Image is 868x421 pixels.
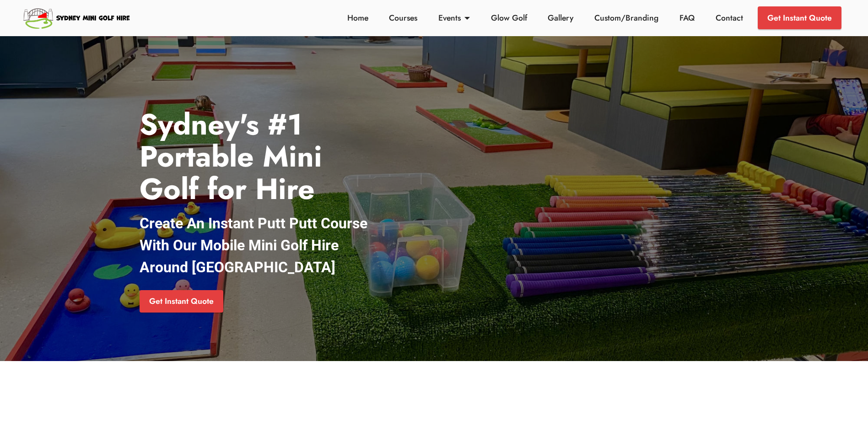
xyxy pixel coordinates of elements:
a: Courses [387,12,420,24]
a: Get Instant Quote [140,290,223,313]
a: Custom/Branding [592,12,661,24]
a: Gallery [545,12,576,24]
a: Get Instant Quote [758,6,841,29]
strong: Create An Instant Putt Putt Course With Our Mobile Mini Golf Hire Around [GEOGRAPHIC_DATA] [140,215,367,276]
a: Home [345,12,371,24]
img: Sydney Mini Golf Hire [22,5,132,31]
a: Glow Golf [488,12,529,24]
a: Contact [713,12,745,24]
a: FAQ [677,12,697,24]
strong: Sydney's #1 Portable Mini Golf for Hire [140,103,322,210]
a: Events [436,12,473,24]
